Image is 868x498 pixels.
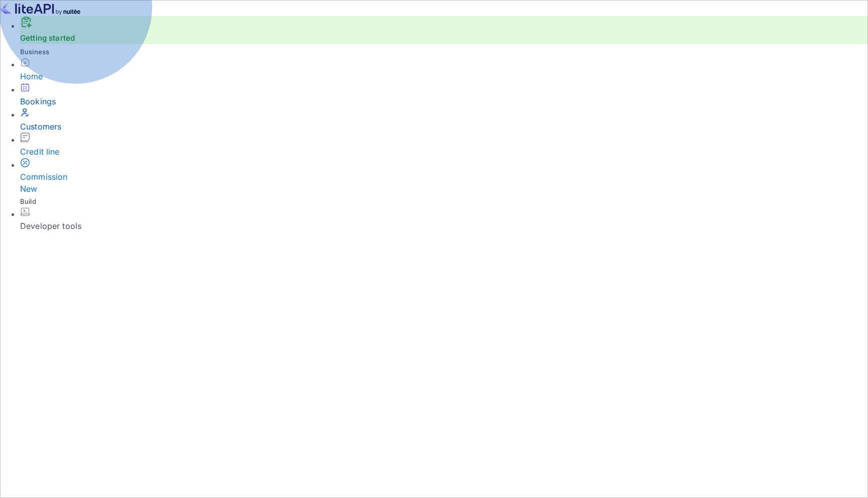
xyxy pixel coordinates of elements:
div: New [20,183,868,195]
a: Getting started [20,33,75,43]
div: Developer tools [20,220,868,232]
div: Home [20,70,868,82]
a: Credit line [20,133,868,158]
a: CommissionNew [20,158,868,195]
span: Build [20,197,36,205]
a: Bookings [20,82,868,107]
a: Home [20,57,868,82]
div: Commission [20,171,868,195]
div: Customers [20,120,868,133]
a: Customers [20,107,868,133]
div: Getting started [20,16,868,44]
span: Business [20,48,49,56]
div: Credit line [20,146,868,158]
div: Bookings [20,95,868,107]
